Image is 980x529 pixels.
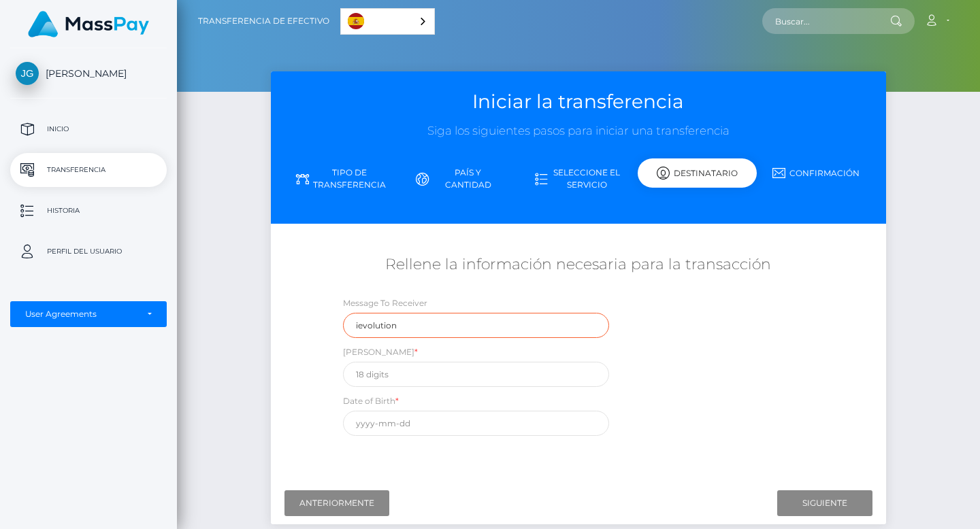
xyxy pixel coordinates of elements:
input: Buscar... [762,8,890,34]
img: MassPay [28,11,149,37]
label: Message To Receiver [343,297,427,309]
div: Language [340,8,435,35]
span: [PERSON_NAME] [10,67,167,80]
h3: Iniciar la transferencia [281,88,875,115]
div: User Agreements [25,309,137,320]
p: Inicio [16,119,161,139]
a: Confirmación [757,161,876,185]
a: Transferencia de efectivo [198,7,329,35]
input: 18 digits [343,362,610,387]
h5: Rellene la información necesaria para la transacción [281,254,875,275]
a: Español [341,9,434,34]
a: Seleccione el servicio [519,161,638,197]
h3: Siga los siguientes pasos para iniciar una transferencia [281,123,875,139]
div: Destinatario [638,158,757,188]
a: País y cantidad [400,161,519,197]
label: Date of Birth [343,395,399,407]
input: Siguiente [777,490,872,516]
a: Transferencia [10,153,167,187]
aside: Language selected: Español [340,8,435,35]
input: yyyy-mm-dd [343,411,610,436]
a: Tipo de transferencia [281,161,400,197]
a: Perfil del usuario [10,235,167,269]
input: Anteriormente [284,490,389,516]
a: Historia [10,194,167,228]
a: Inicio [10,112,167,146]
button: User Agreements [10,301,167,327]
p: Perfil del usuario [16,241,161,262]
p: Transferencia [16,160,161,180]
input: Optional message to receiving bank [343,313,610,338]
label: [PERSON_NAME] [343,346,418,358]
p: Historia [16,201,161,221]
